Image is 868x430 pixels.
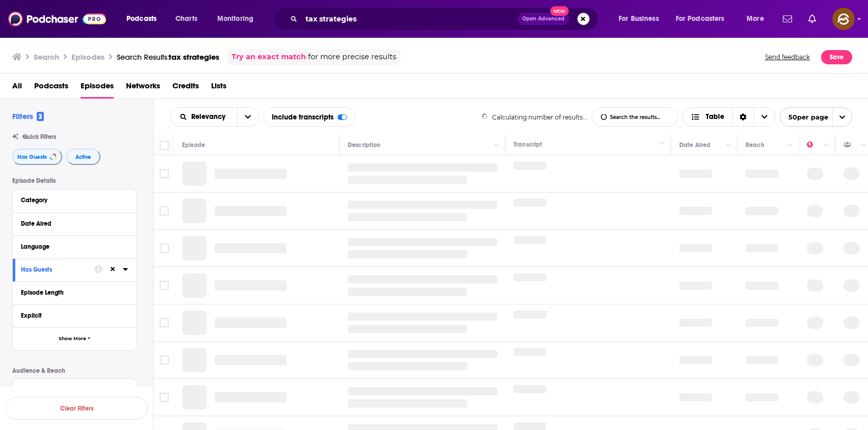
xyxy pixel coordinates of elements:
button: Column Actions [723,139,735,152]
span: Toggle select row [160,355,169,365]
a: Charts [169,11,203,27]
a: All [12,78,22,99]
a: Episodes [81,78,114,99]
button: open menu [119,11,170,27]
button: Date Aired [21,217,128,230]
span: Quick Filters [22,133,56,140]
div: Calculating number of results... [481,113,588,121]
span: Has Guests [17,154,47,160]
span: Toggle select row [160,206,169,216]
input: Search podcasts, credits, & more... [301,11,518,27]
button: open menu [210,11,267,27]
div: Episode Length [21,289,121,296]
button: Show profile menu [832,8,855,30]
div: Power Score [807,139,821,151]
a: Show notifications dropdown [804,10,820,28]
button: Active [66,149,100,165]
span: Table [706,113,724,121]
button: Column Actions [784,139,796,152]
button: Column Actions [821,139,833,152]
a: Networks [126,78,160,99]
div: Has Guests [21,266,88,273]
img: Podchaser - Follow, Share and Rate Podcasts [8,9,106,29]
button: Language [21,240,128,253]
span: Logged in as hey85204 [832,8,855,30]
h2: Filters [12,111,44,121]
p: Episode Details [12,177,137,184]
span: Charts [175,12,197,26]
button: Episode Reach [21,383,128,396]
div: Search Results: [117,52,219,62]
div: Include transcripts [263,107,355,127]
h3: Search [34,52,59,62]
button: Send feedback [762,49,813,65]
button: Choose View [682,107,776,127]
div: Search podcasts, credits, & more... [283,7,608,31]
button: Has Guests [12,149,62,165]
button: Column Actions [491,139,503,152]
span: Show More [59,336,86,342]
a: Podcasts [34,78,68,99]
span: Toggle select row [160,393,169,402]
span: For Business [619,12,659,26]
button: Save [821,50,852,64]
h2: Choose List sort [170,107,259,127]
button: open menu [669,11,739,27]
span: Open Advanced [522,16,565,21]
span: Monitoring [217,12,253,26]
button: Clear Filters [5,397,148,420]
span: For Podcasters [676,12,725,26]
div: Description [348,139,380,151]
span: Podcasts [126,12,157,26]
a: Credits [172,78,199,99]
span: Toggle select row [160,244,169,253]
span: tax strategies [169,52,219,62]
button: open menu [739,11,777,27]
a: Try an exact match [232,51,306,63]
div: Has Guests [844,139,858,151]
button: Explicit [21,309,128,322]
img: User Profile [832,8,855,30]
span: Active [75,154,91,160]
div: Language [21,243,121,250]
span: Toggle select row [160,281,169,290]
div: Reach [746,139,764,151]
div: Date Aired [679,139,710,151]
span: 50 per page [780,109,828,125]
button: open menu [237,108,259,126]
span: for more precise results [308,51,396,63]
div: Transcript [514,138,542,151]
button: Has Guests [21,263,94,276]
button: Episode Length [21,286,128,299]
button: open menu [611,11,672,27]
div: Sort Direction [732,108,754,126]
p: Audience & Reach [12,367,137,374]
button: open menu [170,113,237,121]
span: 3 [37,112,44,121]
span: Relevancy [191,113,229,121]
div: Explicit [21,312,121,319]
span: Toggle select row [160,318,169,327]
span: New [550,6,569,16]
h3: Episodes [71,52,105,62]
a: Search Results:tax strategies [117,52,219,62]
a: Show notifications dropdown [779,10,796,28]
button: open menu [780,107,852,127]
span: Toggle select row [160,169,169,178]
div: Transcript [514,135,542,151]
button: Category [21,194,128,206]
div: Date Aired [21,220,121,227]
div: Episode [182,139,205,151]
div: Category [21,197,121,204]
a: Lists [211,78,226,99]
button: Show More [13,327,136,350]
button: Column Actions [656,137,669,150]
button: Open AdvancedNew [518,13,569,25]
